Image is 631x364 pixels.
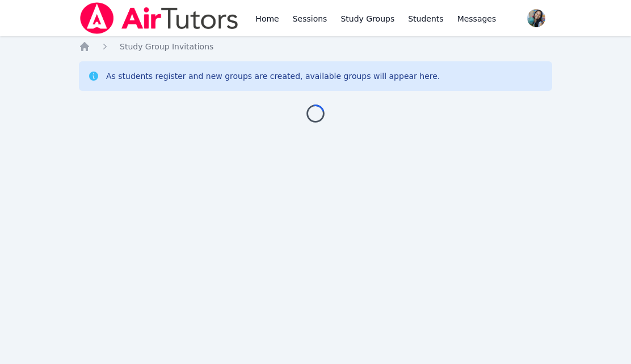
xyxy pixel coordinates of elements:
[120,42,213,51] span: Study Group Invitations
[120,41,213,52] a: Study Group Invitations
[79,2,239,34] img: Air Tutors
[457,13,497,24] span: Messages
[106,70,440,82] div: As students register and new groups are created, available groups will appear here.
[79,41,552,52] nav: Breadcrumb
